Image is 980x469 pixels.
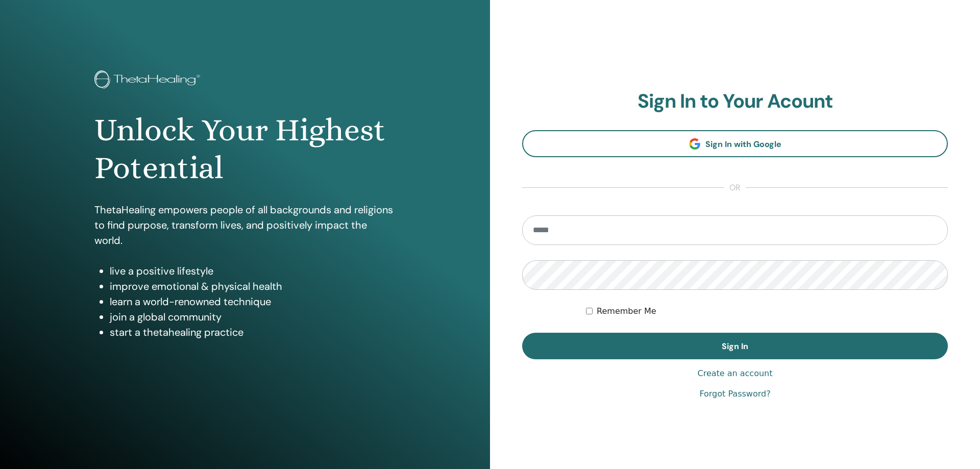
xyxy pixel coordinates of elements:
span: Sign In with Google [705,139,781,150]
span: or [724,182,746,194]
li: live a positive lifestyle [110,263,396,279]
h1: Unlock Your Highest Potential [94,111,396,187]
h2: Sign In to Your Acount [522,90,948,113]
li: improve emotional & physical health [110,279,396,294]
button: Sign In [522,333,948,359]
a: Sign In with Google [522,130,948,157]
p: ThetaHealing empowers people of all backgrounds and religions to find purpose, transform lives, a... [94,202,396,248]
li: start a thetahealing practice [110,325,396,340]
li: learn a world-renowned technique [110,294,396,309]
a: Forgot Password? [699,388,770,400]
div: Keep me authenticated indefinitely or until I manually logout [586,305,948,317]
label: Remember Me [597,305,656,317]
li: join a global community [110,309,396,325]
span: Sign In [722,341,748,352]
a: Create an account [697,367,772,380]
